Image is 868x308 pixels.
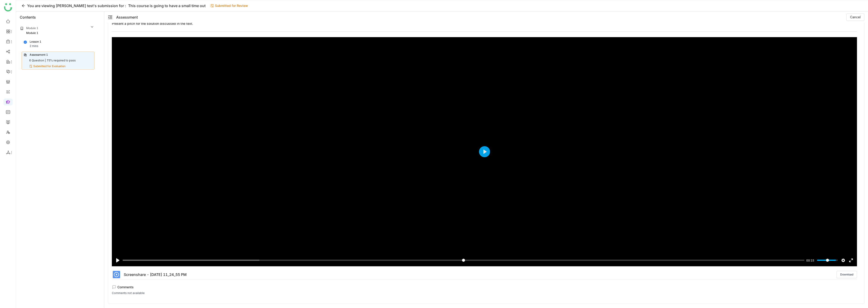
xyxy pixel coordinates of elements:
[123,258,804,262] input: Seek
[112,291,145,295] div: Comments not available
[124,272,187,277] div: Screenshare - [DATE] 11_24_55 PM
[112,21,857,26] span: Present a pitch for the solution discussed in the text.
[24,53,27,57] img: assessment.svg
[30,40,41,44] div: Lesson 1
[17,23,97,38] div: Module 1Module 1
[112,285,116,289] img: lms-comment.svg
[116,15,138,19] div: Assessment
[112,270,121,279] img: mp4.svg
[805,258,815,263] div: Current time
[27,3,126,8] div: You are viewing [PERSON_NAME] test's submission for :
[26,26,38,30] div: Module 1
[215,3,248,8] div: Submitted for Review
[479,146,490,157] button: Play
[26,31,38,35] div: Module 1
[817,258,838,262] input: Volume
[117,285,134,289] span: Comments
[846,14,864,21] button: Cancel
[128,3,206,8] div: This course is going to have a small time out
[30,44,38,48] div: 2 mins
[33,64,65,69] div: Submitted for Evaluation
[850,15,861,20] span: Cancel
[837,271,857,278] button: Download
[20,14,36,20] div: Contents
[47,58,76,63] div: 75% required to pass
[114,257,121,264] button: Play
[840,272,853,277] span: Download
[29,58,46,63] div: 6 Question |
[4,3,12,11] img: logo
[108,15,113,20] button: menu-fold
[30,53,48,57] div: Assessment 1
